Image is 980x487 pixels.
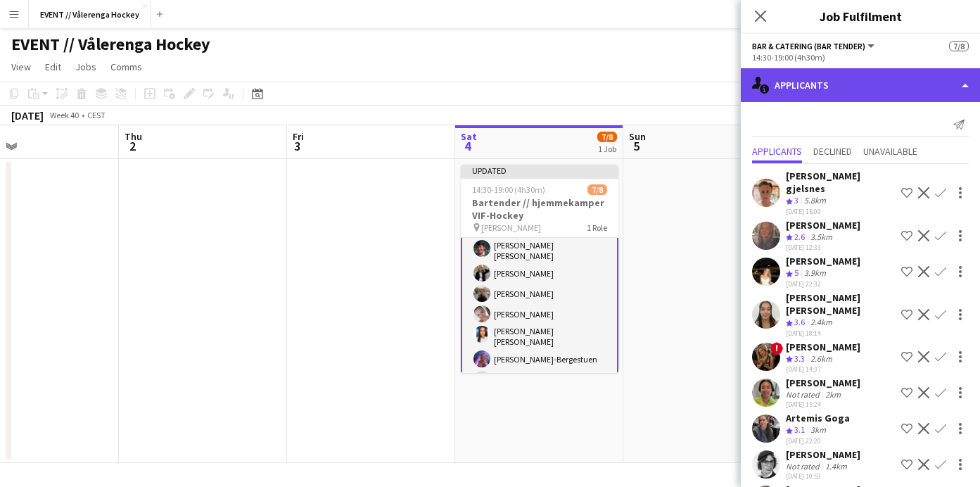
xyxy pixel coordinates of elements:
[786,207,896,216] div: [DATE] 15:09
[949,41,969,51] span: 7/8
[786,243,860,252] div: [DATE] 12:33
[786,412,850,424] div: Artemis Goga
[786,448,860,461] div: [PERSON_NAME]
[6,58,37,76] a: View
[481,222,541,233] span: [PERSON_NAME]
[11,61,31,73] span: View
[122,138,142,154] span: 2
[459,138,477,154] span: 4
[472,184,545,195] span: 14:30-19:00 (4h30m)
[46,110,82,120] span: Week 40
[801,195,829,207] div: 5.8km
[794,267,798,278] span: 5
[786,279,860,289] div: [DATE] 22:32
[598,144,616,154] div: 1 Job
[794,317,805,327] span: 3.6
[794,424,805,435] span: 3.1
[587,184,607,195] span: 7/8
[741,68,980,102] div: Applicants
[11,108,44,122] div: [DATE]
[45,61,61,73] span: Edit
[11,34,210,55] h1: EVENT // Vålerenga Hockey
[794,232,805,242] span: 2.6
[461,189,618,395] app-card-role: Bar & Catering (Bar Tender)1I19A7/814:30-19:00 (4h30m)[PERSON_NAME] [PERSON_NAME][PERSON_NAME] [P...
[752,41,865,51] span: Bar & Catering (Bar Tender)
[461,130,477,143] span: Sat
[39,58,67,76] a: Edit
[794,195,798,205] span: 3
[29,1,151,28] button: EVENT // Vålerenga Hockey
[822,461,850,472] div: 1.4km
[808,353,835,365] div: 2.6km
[786,400,860,409] div: [DATE] 15:24
[808,317,835,329] div: 2.4km
[587,222,607,233] span: 1 Role
[786,329,896,338] div: [DATE] 18:14
[752,146,802,156] span: Applicants
[770,342,783,355] span: !
[70,58,102,76] a: Jobs
[786,436,850,445] div: [DATE] 22:20
[461,165,618,176] div: Updated
[786,461,822,472] div: Not rated
[105,58,148,76] a: Comms
[786,365,860,374] div: [DATE] 14:37
[786,255,860,267] div: [PERSON_NAME]
[786,341,860,353] div: [PERSON_NAME]
[110,61,142,73] span: Comms
[741,7,980,25] h3: Job Fulfilment
[752,52,969,63] div: 14:30-19:00 (4h30m)
[808,232,835,243] div: 3.5km
[75,61,96,73] span: Jobs
[125,130,142,143] span: Thu
[291,138,304,154] span: 3
[597,132,617,142] span: 7/8
[627,138,646,154] span: 5
[786,170,896,195] div: [PERSON_NAME] gjelsnes
[786,377,860,389] div: [PERSON_NAME]
[786,291,896,317] div: [PERSON_NAME] [PERSON_NAME]
[293,130,304,143] span: Fri
[461,165,618,373] app-job-card: Updated14:30-19:00 (4h30m)7/8Bartender // hjemmekamper VIF-Hockey [PERSON_NAME]1 RoleBar & Cateri...
[801,267,829,279] div: 3.9km
[794,353,805,364] span: 3.3
[786,472,860,481] div: [DATE] 10:53
[822,389,844,400] div: 2km
[808,424,829,436] div: 3km
[461,196,618,222] h3: Bartender // hjemmekamper VIF-Hockey
[786,389,822,400] div: Not rated
[629,130,646,143] span: Sun
[752,41,877,51] button: Bar & Catering (Bar Tender)
[87,110,106,120] div: CEST
[863,146,917,156] span: Unavailable
[786,219,860,232] div: [PERSON_NAME]
[813,146,852,156] span: Declined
